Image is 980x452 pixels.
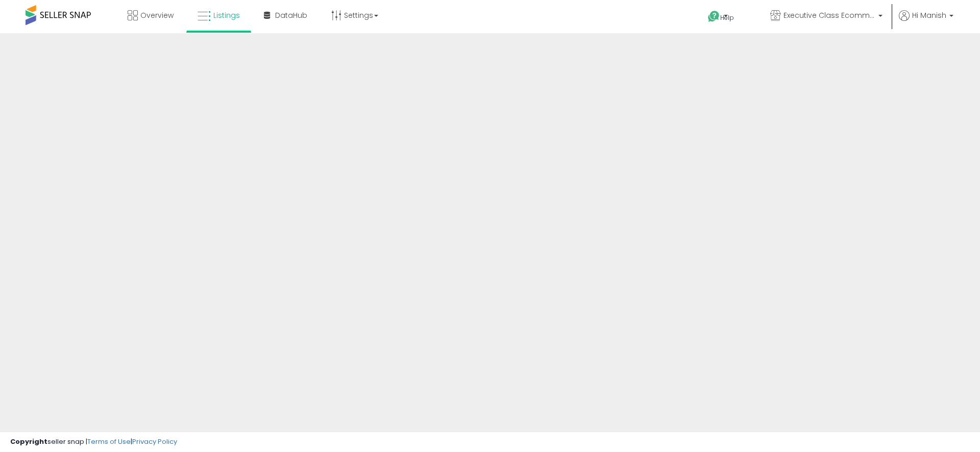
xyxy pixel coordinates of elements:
span: DataHub [275,10,307,20]
span: Help [720,13,734,22]
span: Overview [140,10,174,20]
strong: Copyright [10,437,47,446]
a: Privacy Policy [132,437,177,446]
a: Hi Manish [899,10,953,33]
span: Executive Class Ecommerce Inc [783,10,875,20]
span: Listings [213,10,240,20]
a: Terms of Use [87,437,131,446]
div: seller snap | | [10,437,177,447]
span: Hi Manish [912,10,946,20]
i: Get Help [707,10,720,23]
a: Help [700,3,754,33]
